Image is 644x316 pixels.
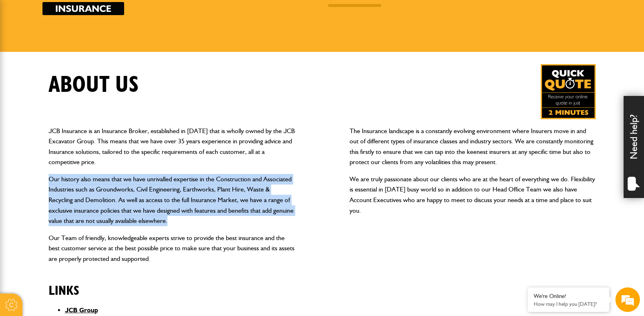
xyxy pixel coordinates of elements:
a: JCB Group [65,306,98,314]
p: Our Team of friendly, knowledgeable experts strive to provide the best insurance and the best cus... [49,233,295,264]
div: We're Online! [534,293,603,300]
textarea: Type your message and hit 'Enter' [11,148,149,245]
p: Our history also means that we have unrivalled expertise in the Construction and Associated Indus... [49,174,295,226]
input: Enter your email address [11,100,149,118]
p: JCB Insurance is an Insurance Broker, established in [DATE] that is wholly owned by the JCB Excav... [49,126,295,167]
h1: About us [49,71,139,99]
div: Need help? [624,96,644,198]
p: How may I help you today? [534,301,603,307]
input: Enter your last name [11,76,149,93]
h2: Links [49,271,295,298]
img: Quick Quote [541,64,596,119]
div: Chat with us now [42,46,137,56]
p: We are truly passionate about our clients who are at the heart of everything we do. Flexibility i... [350,174,596,216]
p: The Insurance landscape is a constantly evolving environment where Insurers move in and out of di... [350,126,596,167]
div: Minimize live chat window [134,4,154,24]
em: Start Chat [111,251,148,263]
input: Enter your phone number [11,124,149,142]
a: Get your insurance quote in just 2-minutes [541,64,596,119]
img: d_20077148190_company_1631870298795_20077148190 [14,45,34,57]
